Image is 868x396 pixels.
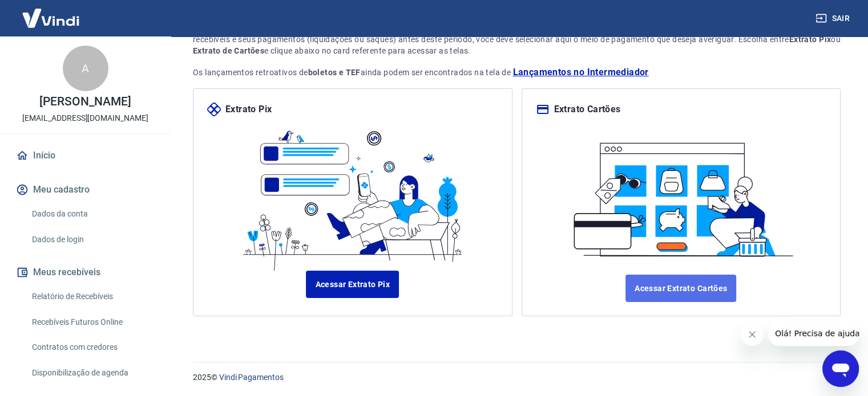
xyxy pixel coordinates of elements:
div: Aqui você pode acessar os extratos antigos, retroativos ao lançamento do , que ocorreu entre feve... [193,22,841,56]
button: Meu cadastro [14,177,157,202]
strong: boletos e TEF [308,68,361,77]
p: Extrato Pix [225,103,272,116]
button: Meus recebíveis [14,260,157,285]
iframe: Botão para abrir a janela de mensagens [822,350,859,387]
strong: Extrato Pix [789,35,831,44]
div: A [63,46,108,91]
img: Vindi [14,1,88,35]
iframe: Fechar mensagem [741,323,764,346]
p: Os lançamentos retroativos de ainda podem ser encontrados na tela de [193,66,841,79]
a: Relatório de Recebíveis [27,285,157,308]
img: ilustracard.1447bf24807628a904eb562bb34ea6f9.svg [564,130,797,261]
button: Sair [813,8,854,29]
a: Lançamentos no Intermediador [512,66,648,79]
a: Vindi Pagamentos [219,373,284,382]
a: Acessar Extrato Pix [306,271,399,298]
p: Extrato Cartões [554,103,621,116]
a: Recebíveis Futuros Online [27,311,157,334]
p: [PERSON_NAME] [39,96,131,108]
a: Contratos com credores [27,336,157,359]
img: ilustrapix.38d2ed8fdf785898d64e9b5bf3a9451d.svg [236,116,469,271]
p: [EMAIL_ADDRESS][DOMAIN_NAME] [22,112,148,124]
a: Acessar Extrato Cartões [625,275,736,302]
a: Dados de login [27,228,157,251]
a: Início [14,143,157,168]
span: Olá! Precisa de ajuda? [7,8,96,17]
p: 2025 © [193,371,841,383]
iframe: Mensagem da empresa [768,321,859,346]
strong: Extrato de Cartões [193,46,264,55]
a: Disponibilização de agenda [27,361,157,385]
a: Dados da conta [27,202,157,226]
